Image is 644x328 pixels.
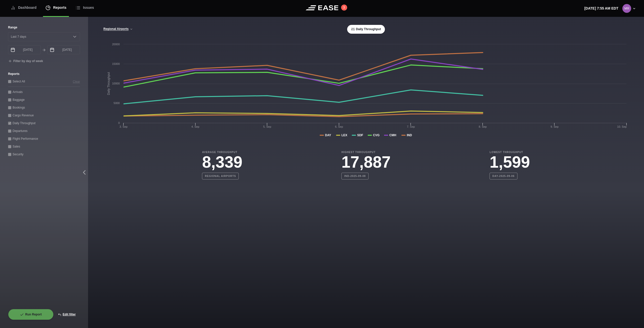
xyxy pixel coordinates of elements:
[335,125,343,128] tspan: 6. Sep
[8,45,41,54] input: mm/dd/yyyy
[622,4,631,13] img: 0b2ed616698f39eb9cebe474ea602d52
[119,125,128,128] tspan: 3. Sep
[341,173,369,179] b: IND-2025-09-08
[107,72,110,95] tspan: Daily Throughput
[47,45,80,54] input: mm/dd/yyyy
[118,121,120,124] text: 0
[202,154,242,170] h3: 8,339
[341,154,391,170] h3: 17,887
[8,59,43,63] button: Filter by day of week
[551,125,559,128] tspan: 9. Sep
[407,133,412,137] tspan: IND
[103,27,133,31] button: Regional Airports
[112,82,120,85] text: 10000
[341,133,347,137] tspan: LEX
[73,79,80,84] button: Clear
[389,133,396,137] tspan: CMH
[584,6,618,11] p: [DATE] 7:55 AM EDT
[8,72,80,76] label: Reports
[347,25,385,34] button: Daily Throughput
[202,173,239,179] b: Regional Airports
[341,150,391,154] b: Highest Throughput
[341,5,347,11] button: 3
[357,133,363,137] tspan: SDF
[490,173,517,179] b: DAY-2025-09-06
[54,309,80,320] button: Edit filter
[617,125,627,128] tspan: 10. Sep
[407,125,415,128] tspan: 7. Sep
[191,125,199,128] tspan: 4. Sep
[479,125,487,128] tspan: 8. Sep
[490,154,530,170] h3: 1,599
[112,62,120,65] text: 15000
[325,133,331,137] tspan: DAY
[112,43,120,46] text: 20000
[202,150,242,154] b: Average Throughput
[8,25,80,30] label: Range
[373,133,380,137] tspan: CVG
[490,150,530,154] b: Lowest Throughput
[114,102,120,105] text: 5000
[263,125,271,128] tspan: 5. Sep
